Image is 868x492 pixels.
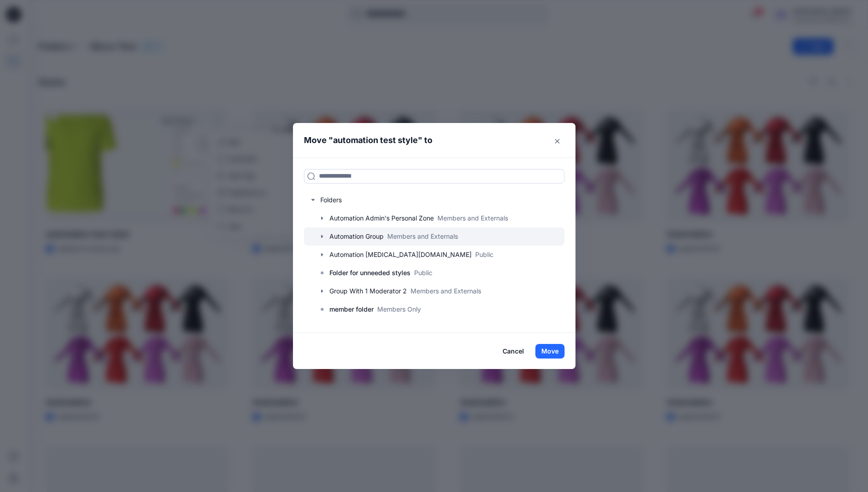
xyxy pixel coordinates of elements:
[535,344,565,359] button: Move
[329,304,374,315] p: member folder
[377,304,421,314] p: Members Only
[550,134,565,149] button: Close
[497,344,530,359] button: Cancel
[333,134,418,147] p: automation test style
[414,268,432,277] p: Public
[293,123,561,158] header: Move " " to
[329,267,411,278] p: Folder for unneeded styles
